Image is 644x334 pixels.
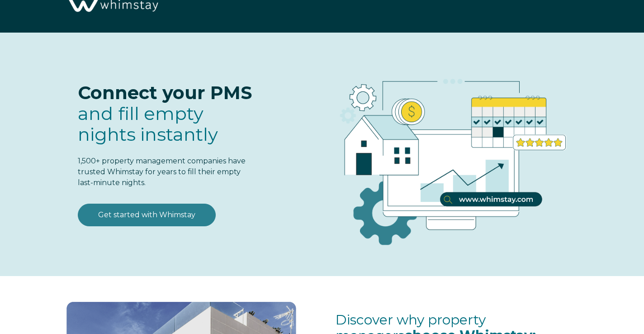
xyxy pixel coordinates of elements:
[289,51,607,260] img: RBO Ilustrations-03
[78,157,246,187] span: 1,500+ property management companies have trusted Whimstay for years to fill their empty last-min...
[78,204,216,226] a: Get started with Whimstay
[78,102,218,145] span: fill empty nights instantly
[78,81,252,104] span: Connect your PMS
[78,102,218,145] span: and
